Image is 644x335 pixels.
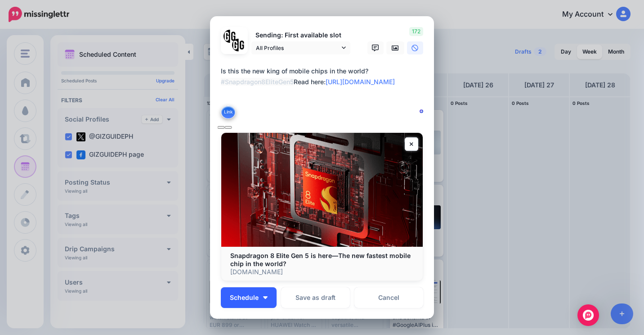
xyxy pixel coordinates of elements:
[251,30,350,41] p: Sending: First available slot
[577,304,599,326] div: Open Intercom Messenger
[251,41,350,54] a: All Profiles
[221,66,428,120] textarea: To enrich screen reader interactions, please activate Accessibility in Grammarly extension settings
[281,287,350,308] button: Save as draft
[224,30,237,43] img: 353459792_649996473822713_4483302954317148903_n-bsa138318.png
[232,39,245,52] img: JT5sWCfR-79925.png
[256,43,340,53] span: All Profiles
[221,133,423,247] img: Snapdragon 8 Elite Gen 5 is here—The new fastest mobile chip in the world?
[221,66,428,87] div: Is this the new king of mobile chips in the world? Read here:
[221,105,236,119] button: Link
[409,27,423,36] span: 172
[221,287,277,308] button: Schedule
[230,268,414,276] p: [DOMAIN_NAME]
[263,296,268,299] img: arrow-down-white.png
[230,252,411,267] b: Snapdragon 8 Elite Gen 5 is here—The new fastest mobile chip in the world?
[354,287,423,308] a: Cancel
[230,294,259,301] span: Schedule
